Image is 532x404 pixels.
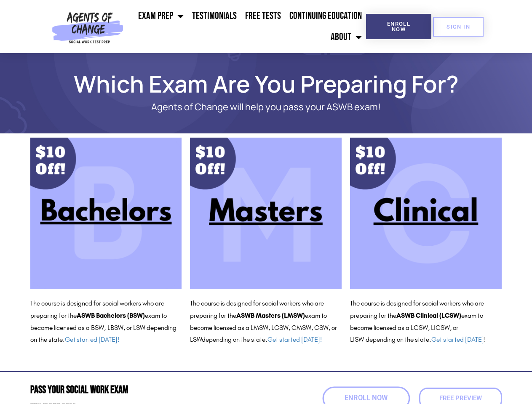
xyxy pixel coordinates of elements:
[202,335,322,343] span: depending on the state.
[30,298,182,346] p: The course is designed for social workers who are preparing for the exam to become licensed as a ...
[429,335,486,343] span: . !
[190,298,342,346] p: The course is designed for social workers who are preparing for the exam to become licensed as a ...
[350,298,502,346] p: The course is designed for social workers who are preparing for the exam to become licensed as a ...
[366,14,431,39] a: Enroll Now
[366,335,429,343] span: depending on the state
[326,27,366,48] a: About
[134,5,188,27] a: Exam Prep
[26,74,506,93] h1: Which Exam Are You Preparing For?
[431,335,484,343] a: Get started [DATE]
[77,311,145,319] b: ASWB Bachelors (BSW)
[188,5,241,27] a: Testimonials
[65,335,119,343] a: Get started [DATE]!
[267,335,322,343] a: Get started [DATE]!
[433,17,484,37] a: SIGN IN
[127,5,366,48] nav: Menu
[446,24,470,29] span: SIGN IN
[345,395,388,402] span: Enroll Now
[380,21,418,32] span: Enroll Now
[60,102,473,112] p: Agents of Change will help you pass your ASWB exam!
[236,311,305,319] b: ASWB Masters (LMSW)
[396,311,461,319] b: ASWB Clinical (LCSW)
[439,395,482,401] span: Free Preview
[30,385,262,395] h2: Pass Your Social Work Exam
[285,5,366,27] a: Continuing Education
[241,5,285,27] a: Free Tests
